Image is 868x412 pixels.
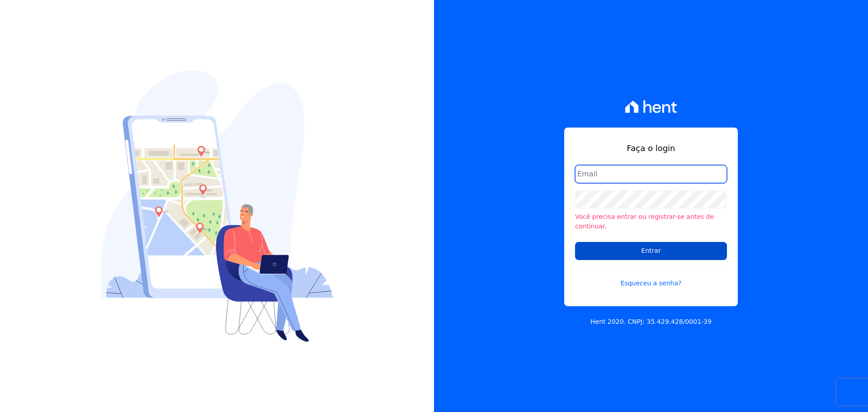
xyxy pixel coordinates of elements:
h1: Faça o login [575,142,727,154]
input: Entrar [575,242,727,260]
img: Login [101,70,333,342]
input: Email [575,165,727,183]
li: Você precisa entrar ou registrar-se antes de continuar. [575,212,727,231]
p: Hent 2020. CNPJ: 35.429.428/0001-39 [590,317,712,327]
a: Esqueceu a senha? [575,267,727,288]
